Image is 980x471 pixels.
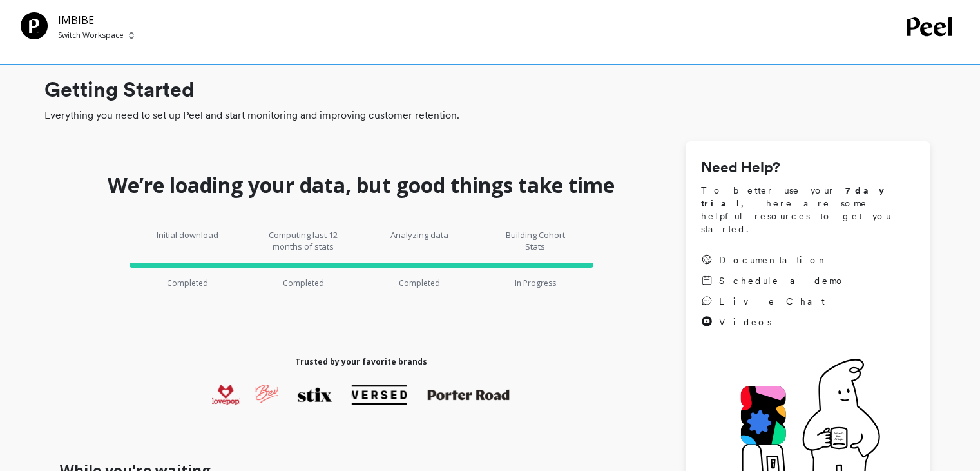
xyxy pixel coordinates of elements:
[701,254,845,266] a: Documentation
[719,274,845,287] span: Schedule a demo
[701,316,845,328] a: Videos
[21,12,48,39] img: Team Profile
[701,274,845,287] a: Schedule a demo
[265,229,342,252] p: Computing last 12 months of stats
[701,185,895,208] strong: 7 day trial
[167,278,208,288] p: Completed
[129,30,134,41] img: picker
[108,172,615,198] h1: We’re loading your data, but good things take time
[497,229,574,252] p: Building Cohort Stats
[58,30,124,41] p: Switch Workspace
[399,278,440,288] p: Completed
[701,184,915,235] span: To better use your , here are some helpful resources to get you started.
[719,295,825,308] span: Live Chat
[44,74,930,105] h1: Getting Started
[701,157,915,179] h1: Need Help?
[44,108,930,123] span: Everything you need to set up Peel and start monitoring and improving customer retention.
[58,12,134,28] p: IMBIBE
[381,229,458,252] p: Analyzing data
[295,357,427,367] h1: Trusted by your favorite brands
[719,316,771,328] span: Videos
[719,254,829,266] span: Documentation
[283,278,324,288] p: Completed
[515,278,556,288] p: In Progress
[149,229,226,252] p: Initial download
